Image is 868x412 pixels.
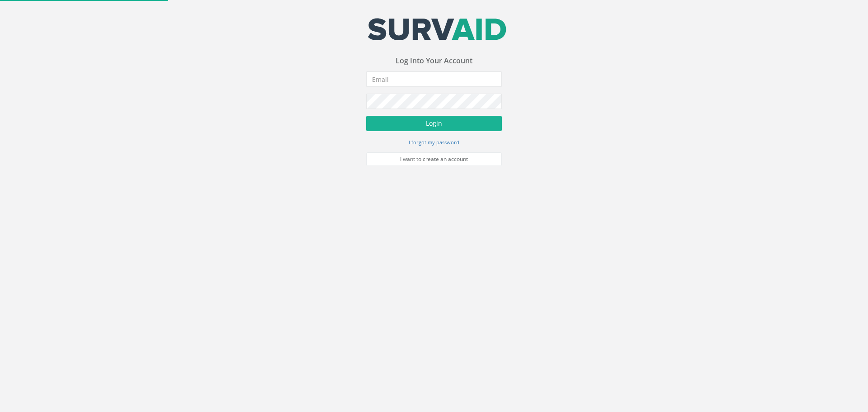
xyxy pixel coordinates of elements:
[366,152,502,166] a: I want to create an account
[366,71,502,87] input: Email
[409,139,459,146] small: I forgot my password
[409,138,459,146] a: I forgot my password
[366,116,502,131] button: Login
[366,57,502,65] h3: Log Into Your Account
